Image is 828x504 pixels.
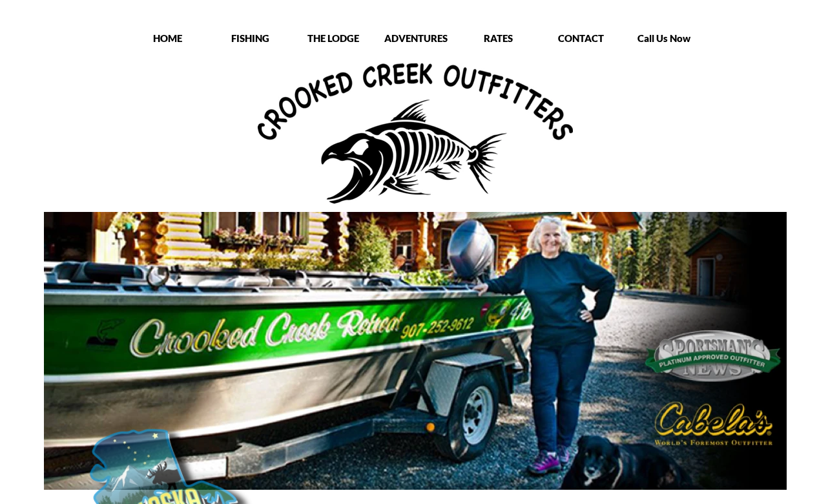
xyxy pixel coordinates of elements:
p: Call Us Now [623,32,704,45]
p: ADVENTURES [375,32,456,45]
p: THE LODGE [293,32,373,45]
p: FISHING [210,32,291,45]
p: RATES [458,32,539,45]
p: CONTACT [541,32,621,45]
p: HOME [127,32,208,45]
img: Crooked Creek boat in front of lodge. [43,211,787,490]
img: Crooked Creek Outfitters Logo - Alaska All-Inclusive fishing [258,63,573,204]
